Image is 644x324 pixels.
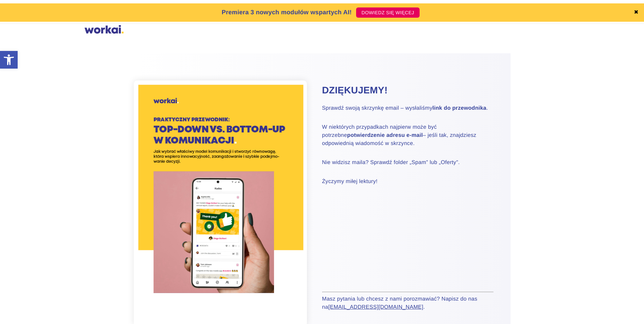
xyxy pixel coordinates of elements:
p: Masz pytania lub chcesz z nami porozmawiać? Napisz do nas na . [322,295,494,311]
strong: potwierdzenie adresu e-mail [347,132,423,138]
p: W niektórych przypadkach najpierw może być potrzebne – jeśli tak, znajdziesz odpowiednią wiadomoś... [322,123,494,148]
p: Nie widzisz maila? Sprawdź folder „Spam” lub „Oferty”. [322,159,494,167]
p: Premiera 3 nowych modułów wspartych AI! [222,8,352,17]
p: Sprawdź swoją skrzynkę email – wysłaliśmy . [322,104,494,112]
p: Życzymy miłej lektury! [322,178,494,186]
h2: Dziękujemy! [322,84,494,97]
strong: link do przewodnika [433,105,486,111]
a: ✖ [634,10,639,15]
a: DOWIEDZ SIĘ WIĘCEJ [356,7,420,18]
a: [EMAIL_ADDRESS][DOMAIN_NAME] [328,304,423,310]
